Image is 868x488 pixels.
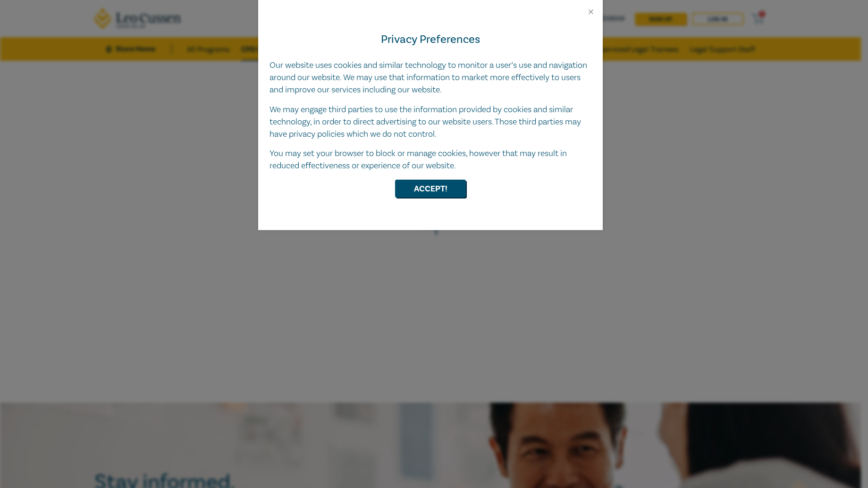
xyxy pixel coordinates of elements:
h4: Privacy Preferences [270,31,591,48]
button: Accept! [395,180,466,198]
p: Our website uses cookies and similar technology to monitor a user’s use and navigation around our... [270,59,591,96]
p: We may engage third parties to use the information provided by cookies and similar technology, in... [270,104,591,141]
button: Close [587,8,595,16]
p: You may set your browser to block or manage cookies, however that may result in reduced effective... [270,148,591,172]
